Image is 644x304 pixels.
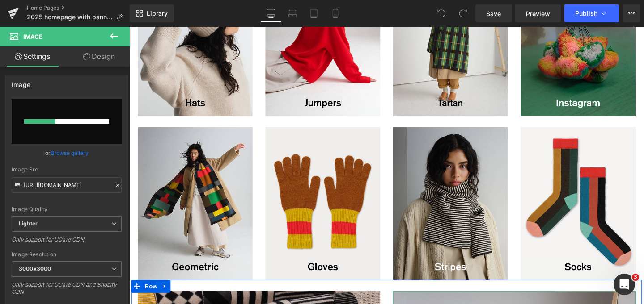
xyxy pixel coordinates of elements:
[12,251,122,258] div: Image Resolution
[623,4,640,22] button: More
[67,46,131,67] a: Design
[303,4,325,22] a: Tablet
[632,274,639,281] span: 3
[12,281,122,301] div: Only support for UCare CDN and Shopify CDN
[130,4,174,22] a: New Library
[277,105,398,266] img: Stripes
[282,4,303,22] a: Laptop
[526,9,550,18] span: Preview
[575,10,597,17] span: Publish
[614,274,635,295] iframe: Intercom live chat
[27,13,113,21] span: 2025 homepage with banner image
[411,105,532,266] img: Socks
[12,167,122,173] div: Image Src
[260,4,282,22] a: Desktop
[564,4,619,22] button: Publish
[14,266,32,279] span: Row
[12,206,122,212] div: Image Quality
[12,177,122,193] input: Link
[147,9,168,17] span: Library
[12,148,122,158] div: or
[486,9,501,18] span: Save
[19,220,38,227] b: Lighter
[454,4,472,22] button: Redo
[515,4,561,22] a: Preview
[12,236,122,249] div: Only support for UCare CDN
[51,145,89,161] a: Browse gallery
[27,4,130,12] a: Home Pages
[32,266,43,279] a: Expand / Collapse
[19,265,51,272] b: 3000x3000
[12,76,30,88] div: Image
[143,105,264,266] img: Gloves
[432,4,450,22] button: Undo
[9,105,130,266] img: Geometric
[325,4,346,22] a: Mobile
[23,33,42,40] span: Image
